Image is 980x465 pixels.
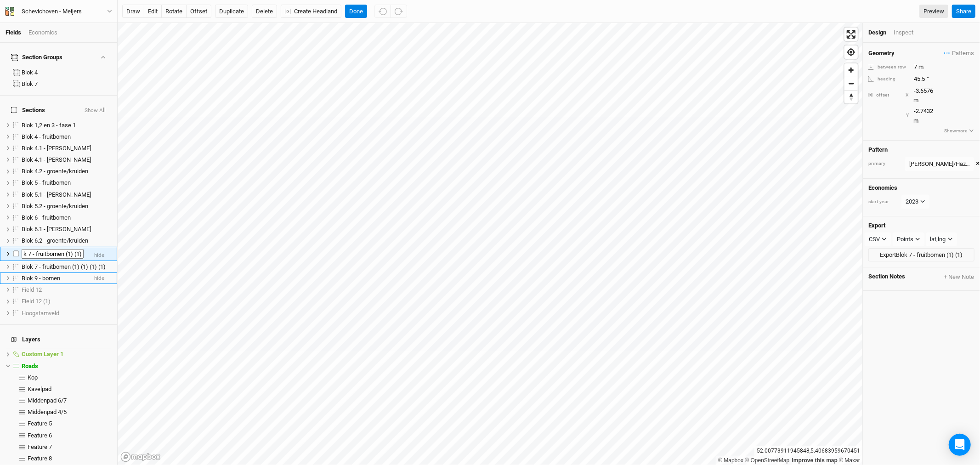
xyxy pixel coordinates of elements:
a: Fields [6,29,21,36]
span: Section Notes [868,273,905,281]
span: Middenpad 6/7 [28,397,67,404]
div: Inspect [894,28,926,37]
div: X [906,92,909,99]
h4: Layers [6,330,112,349]
div: Blok 7 - fruitbomen (1) (1) (1) (1) [22,263,112,271]
button: Showmore [944,127,974,135]
canvas: Map [118,23,862,465]
div: lat,lng [930,235,946,244]
div: Blok 5 - fruitbomen [22,179,112,187]
button: 2023 [901,195,929,209]
button: Share [952,5,975,18]
h4: Pattern [868,146,974,153]
span: Roads [22,363,38,369]
button: Show All [84,108,106,114]
span: Blok 4 - fruitbomen [22,133,71,140]
div: Feature 5 [28,420,112,427]
span: Feature 8 [28,455,52,462]
span: Hoogstamveld [22,310,59,317]
span: Feature 5 [28,420,52,427]
div: primary [868,160,901,167]
div: Section Groups [11,54,62,61]
span: Sections [11,107,45,114]
span: Patterns [944,49,974,58]
span: hide [94,250,104,261]
button: Reset bearing to north [844,90,858,103]
a: Improve this map [792,457,838,464]
div: between row [868,64,909,71]
span: Custom Layer 1 [22,351,63,357]
div: offset [877,92,889,99]
div: Middenpad 4/5 [28,408,112,416]
a: Mapbox logo [120,452,161,462]
div: Schevichoven - Meijers [22,7,82,16]
span: Feature 6 [28,432,52,439]
button: Points [893,232,924,246]
button: CSV [865,232,891,246]
button: Enter fullscreen [844,28,858,41]
button: Patterns [944,48,974,58]
button: ExportBlok 7 - fruitbomen (1) (1) [868,248,974,262]
div: Blok 4.2 - groente/kruiden [22,168,112,175]
div: Blok 1,2 en 3 - fase 1 [22,122,112,129]
div: Blok 6.2 - groente/kruiden [22,237,112,244]
div: Blok 5.1 - bessen [22,191,112,198]
button: Create Headland [281,5,341,18]
div: 52.00773911945848 , 5.40683959670451 [754,446,862,456]
button: Zoom out [844,77,858,90]
span: Blok 5.2 - groente/kruiden [22,203,88,210]
span: Blok 4.2 - groente/kruiden [22,168,88,175]
div: Middenpad 6/7 [28,397,112,404]
button: Schevichoven - Meijers [5,6,113,17]
div: Field 12 [22,286,112,294]
div: Kop [28,374,112,381]
div: Roads [22,363,112,370]
div: Hoogstamveld [22,310,112,317]
div: Blok 9 - bomen [22,275,87,282]
div: Blok 7 [22,80,112,88]
div: Field 12 (1) [22,298,112,305]
button: draw [122,5,144,18]
div: Blok 4.1 - bessen [22,156,112,164]
div: Feature 6 [28,432,112,439]
h4: Economics [868,184,974,192]
h4: Export [868,222,974,229]
button: Redo (^Z) [391,5,407,18]
button: × [976,159,980,169]
button: Show section groups [99,54,107,60]
div: CSV [869,235,880,244]
h4: Geometry [868,50,895,57]
a: Mapbox [718,457,743,464]
button: Delete [252,5,277,18]
span: Blok 4.1 - [PERSON_NAME] [22,156,91,163]
span: Kavelpad [28,386,51,392]
span: Blok 6.1 - [PERSON_NAME] [22,226,91,232]
button: Find my location [844,45,858,59]
span: hide [94,272,104,284]
a: Preview [919,5,948,18]
button: Done [345,5,367,18]
span: Blok 5.1 - [PERSON_NAME] [22,191,91,198]
div: Custom Layer 1 [22,351,112,358]
button: lat,lng [926,232,957,246]
span: Blok 5 - fruitbomen [22,179,71,186]
span: Blok 1,2 en 3 - fase 1 [22,122,76,129]
div: Design [868,28,886,37]
span: Middenpad 4/5 [28,408,67,415]
div: Kavelpad [28,386,112,393]
div: start year [868,198,901,205]
span: m [913,117,918,124]
a: OpenStreetMap [745,457,790,464]
button: Undo (^z) [374,5,391,18]
div: Feature 8 [28,455,112,462]
button: offset [186,5,211,18]
span: Zoom in [844,63,858,77]
span: Blok 4.1 - [PERSON_NAME] [22,145,91,152]
div: Feature 7 [28,443,112,451]
span: Blok 9 - bomen [22,275,60,282]
button: Duplicate [215,5,248,18]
